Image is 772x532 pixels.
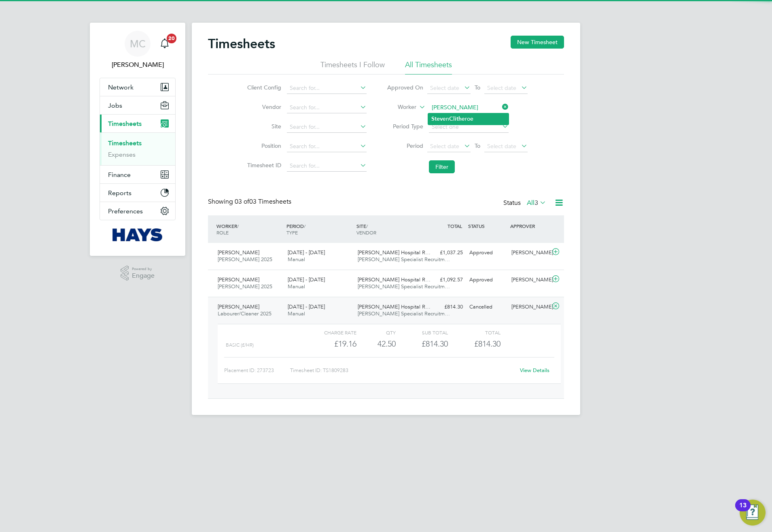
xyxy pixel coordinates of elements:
[100,202,175,220] button: Preferences
[304,337,356,351] div: £19.16
[288,249,325,256] span: [DATE] - [DATE]
[100,31,176,70] a: MC[PERSON_NAME]
[448,223,462,229] span: TOTAL
[354,219,424,240] div: SITE
[448,328,500,337] div: Total
[100,96,175,114] button: Jobs
[108,102,122,109] span: Jobs
[405,60,452,74] li: All Timesheets
[424,300,466,314] div: £814.30
[108,83,134,91] span: Network
[396,337,448,351] div: £814.30
[218,276,259,283] span: [PERSON_NAME]
[218,283,272,290] span: [PERSON_NAME] 2025
[290,364,515,377] div: Timesheet ID: TS1809283
[387,123,423,130] label: Period Type
[358,310,450,317] span: [PERSON_NAME] Specialist Recruitm…
[100,166,175,183] button: Finance
[235,198,291,206] span: 03 Timesheets
[472,140,483,151] span: To
[100,228,176,241] a: Go to home page
[284,219,354,240] div: PERIOD
[304,328,356,337] div: Charge rate
[358,249,431,256] span: [PERSON_NAME] Hospital R…
[100,184,175,202] button: Reports
[245,84,281,91] label: Client Config
[466,219,508,233] div: STATUS
[287,141,367,152] input: Search for...
[130,38,146,49] span: MC
[216,229,229,236] span: ROLE
[474,339,501,349] span: £814.30
[218,310,271,317] span: Labourer/Cleaner 2025
[503,198,548,209] div: Status
[218,256,272,263] span: [PERSON_NAME] 2025
[466,246,508,260] div: Approved
[224,364,290,377] div: Placement ID: 273723
[430,84,459,92] span: Select date
[108,189,131,197] span: Reports
[157,31,173,57] a: 20
[286,229,298,236] span: TYPE
[112,228,163,241] img: hays-logo-retina.png
[428,113,509,124] li: en eroe
[108,139,142,147] a: Timesheets
[90,23,185,256] nav: Main navigation
[237,223,239,229] span: /
[121,266,155,281] a: Powered byEngage
[288,283,305,290] span: Manual
[100,60,176,70] span: Meg Castleton
[429,121,509,133] input: Select one
[304,223,305,229] span: /
[208,36,275,52] h2: Timesheets
[132,272,155,279] span: Engage
[396,328,448,337] div: Sub Total
[287,102,367,113] input: Search for...
[218,303,259,310] span: [PERSON_NAME]
[424,273,466,287] div: £1,092.57
[288,256,305,263] span: Manual
[226,342,254,348] span: Basic (£/HR)
[288,303,325,310] span: [DATE] - [DATE]
[740,500,766,526] button: Open Resource Center, 13 new notifications
[358,303,431,310] span: [PERSON_NAME] Hospital R…
[235,198,249,206] span: 03 of
[356,328,396,337] div: QTY
[287,83,367,94] input: Search for...
[320,60,385,74] li: Timesheets I Follow
[429,160,455,173] button: Filter
[472,82,483,93] span: To
[356,337,396,351] div: 42.50
[100,115,175,132] button: Timesheets
[487,84,516,92] span: Select date
[431,115,443,122] b: Stev
[100,78,175,96] button: Network
[108,207,143,215] span: Preferences
[358,256,450,263] span: [PERSON_NAME] Specialist Recruitm…
[245,162,281,169] label: Timesheet ID
[466,300,508,314] div: Cancelled
[508,219,550,233] div: APPROVER
[387,142,423,149] label: Period
[358,276,431,283] span: [PERSON_NAME] Hospital R…
[100,132,175,165] div: Timesheets
[508,246,550,260] div: [PERSON_NAME]
[208,198,293,206] div: Showing
[287,160,367,172] input: Search for...
[167,34,176,43] span: 20
[245,142,281,149] label: Position
[487,143,516,150] span: Select date
[214,219,284,240] div: WORKER
[108,151,136,158] a: Expenses
[449,115,462,122] b: Clith
[534,199,538,207] span: 3
[108,120,142,128] span: Timesheets
[288,276,325,283] span: [DATE] - [DATE]
[424,246,466,260] div: £1,037.25
[132,266,155,272] span: Powered by
[287,121,367,133] input: Search for...
[520,367,549,374] a: View Details
[429,102,509,113] input: Search for...
[466,273,508,287] div: Approved
[245,123,281,130] label: Site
